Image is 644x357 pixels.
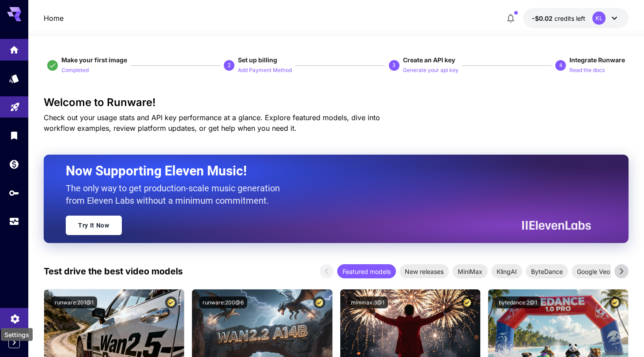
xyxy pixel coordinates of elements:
[238,56,277,64] span: Set up billing
[526,267,568,276] span: ByteDance
[609,296,621,308] button: Certified Model – Vetted for best performance and includes a commercial license.
[572,267,615,276] span: Google Veo
[44,13,64,23] nav: breadcrumb
[44,96,629,109] h3: Welcome to Runware!
[10,99,20,110] div: Playground
[9,159,19,170] div: Wallet
[399,267,449,276] span: New releases
[399,264,449,278] div: New releases
[61,56,127,64] span: Make your first image
[44,265,183,278] p: Test drive the best video models
[452,264,488,278] div: MiniMax
[51,296,97,308] button: runware:201@1
[66,182,286,207] p: The only way to get production-scale music generation from Eleven Labs without a minimum commitment.
[228,61,231,69] p: 2
[9,187,19,198] div: API Keys
[313,296,325,308] button: Certified Model – Vetted for best performance and includes a commercial license.
[572,264,615,278] div: Google Veo
[238,66,292,75] p: Add Payment Method
[10,311,20,322] div: Settings
[392,61,395,69] p: 3
[165,296,177,308] button: Certified Model – Vetted for best performance and includes a commercial license.
[9,42,19,53] div: Home
[337,267,396,276] span: Featured models
[569,66,605,75] p: Read the docs
[403,66,459,75] p: Generate your api key
[44,13,64,23] a: Home
[8,337,20,348] button: Expand sidebar
[66,216,122,235] a: Try It Now
[238,65,292,75] button: Add Payment Method
[44,113,380,133] span: Check out your usage stats and API key performance at a glance. Explore featured models, dive int...
[1,328,33,341] div: Settings
[532,14,585,23] div: -$0.016
[61,66,89,75] p: Completed
[559,61,562,69] p: 4
[347,296,388,308] button: minimax:3@1
[403,56,455,64] span: Create an API key
[461,296,473,308] button: Certified Model – Vetted for best performance and includes a commercial license.
[592,11,606,25] div: KL
[554,15,585,22] span: credits left
[61,65,89,75] button: Completed
[569,56,625,64] span: Integrate Runware
[491,267,522,276] span: KlingAI
[403,65,459,75] button: Generate your api key
[199,296,247,308] button: runware:200@6
[532,15,554,22] span: -$0.02
[66,163,584,179] h2: Now Supporting Eleven Music!
[337,264,396,278] div: Featured models
[495,296,541,308] button: bytedance:2@1
[9,130,19,141] div: Library
[9,216,19,227] div: Usage
[523,8,629,28] button: -$0.016KL
[569,65,605,75] button: Read the docs
[9,73,19,84] div: Models
[526,264,568,278] div: ByteDance
[491,264,522,278] div: KlingAI
[452,267,488,276] span: MiniMax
